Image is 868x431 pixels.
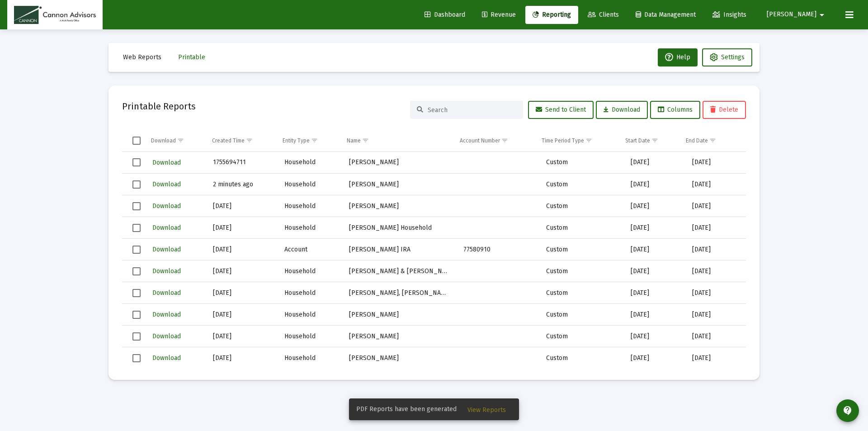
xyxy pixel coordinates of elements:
[132,137,141,145] div: Select all
[151,243,182,256] button: Download
[207,152,278,174] td: 1755694711
[278,304,343,326] td: Household
[816,6,827,24] mat-icon: arrow_drop_down
[152,267,181,275] span: Download
[540,282,624,304] td: Custom
[278,347,343,369] td: Household
[604,106,640,114] span: Download
[356,405,457,414] span: PDF Reports have been generated
[207,174,278,195] td: 2 minutes ago
[207,195,278,217] td: [DATE]
[171,48,212,66] button: Printable
[151,178,182,191] button: Download
[540,174,624,195] td: Custom
[428,106,516,114] input: Search
[151,308,182,321] button: Download
[343,304,457,326] td: [PERSON_NAME]
[624,326,686,347] td: [DATE]
[686,347,746,369] td: [DATE]
[151,156,182,169] button: Download
[278,152,343,174] td: Household
[535,130,619,152] td: Column Time Period Type
[177,137,184,144] span: Show filter options for column 'Download'
[540,217,624,239] td: Custom
[619,130,680,152] td: Column Start Date
[756,5,838,24] button: [PERSON_NAME]
[278,239,343,260] td: Account
[151,265,182,278] button: Download
[705,6,754,24] a: Insights
[460,401,513,417] button: View Reports
[501,137,508,144] span: Show filter options for column 'Account Number'
[14,6,96,24] img: Dashboard
[624,174,686,195] td: [DATE]
[278,260,343,282] td: Household
[540,152,624,174] td: Custom
[116,48,169,66] button: Web Reports
[151,199,182,213] button: Download
[625,137,650,144] div: Start Date
[276,130,340,152] td: Column Entity Type
[347,137,361,144] div: Name
[207,347,278,369] td: [DATE]
[475,6,523,24] a: Revenue
[457,239,540,260] td: 77580910
[152,202,181,210] span: Download
[417,6,472,24] a: Dashboard
[580,6,626,24] a: Clients
[152,354,181,362] span: Download
[686,152,746,174] td: [DATE]
[123,53,161,61] span: Web Reports
[343,174,457,195] td: [PERSON_NAME]
[132,289,141,297] div: Select row
[624,195,686,217] td: [DATE]
[702,48,752,66] button: Settings
[542,137,584,144] div: Time Period Type
[650,101,700,119] button: Columns
[343,260,457,282] td: [PERSON_NAME] & [PERSON_NAME]
[132,202,141,210] div: Select row
[132,354,141,362] div: Select row
[122,99,196,114] h2: Printable Reports
[636,11,696,19] span: Data Management
[540,304,624,326] td: Custom
[686,217,746,239] td: [DATE]
[624,260,686,282] td: [DATE]
[658,48,698,66] button: Help
[151,330,182,343] button: Download
[540,239,624,260] td: Custom
[151,351,182,365] button: Download
[686,282,746,304] td: [DATE]
[122,130,746,366] div: Data grid
[311,137,318,144] span: Show filter options for column 'Entity Type'
[152,311,181,318] span: Download
[686,137,708,144] div: End Date
[132,158,141,166] div: Select row
[207,239,278,260] td: [DATE]
[340,130,453,152] td: Column Name
[482,11,516,19] span: Revenue
[278,282,343,304] td: Household
[152,332,181,340] span: Download
[624,217,686,239] td: [DATE]
[132,180,141,189] div: Select row
[686,174,746,195] td: [DATE]
[152,289,181,297] span: Download
[343,326,457,347] td: [PERSON_NAME]
[343,152,457,174] td: [PERSON_NAME]
[710,106,738,114] span: Delete
[207,260,278,282] td: [DATE]
[540,347,624,369] td: Custom
[585,137,592,144] span: Show filter options for column 'Time Period Type'
[460,137,500,144] div: Account Number
[540,260,624,282] td: Custom
[721,53,745,61] span: Settings
[536,106,586,114] span: Send to Client
[343,347,457,369] td: [PERSON_NAME]
[686,195,746,217] td: [DATE]
[152,180,181,188] span: Download
[207,282,278,304] td: [DATE]
[278,326,343,347] td: Household
[658,106,693,114] span: Columns
[665,53,690,61] span: Help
